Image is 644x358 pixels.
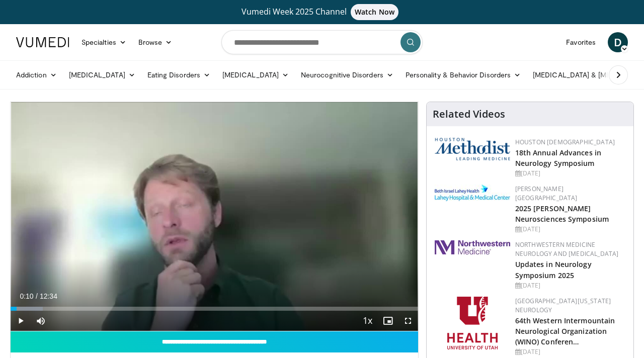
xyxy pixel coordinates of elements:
a: Favorites [560,32,602,52]
div: Progress Bar [11,307,418,311]
input: Search topics, interventions [221,30,423,54]
a: 64th Western Intermountain Neurological Organization (WINO) Conferen… [515,316,615,346]
a: Personality & Behavior Disorders [399,65,527,85]
a: D [608,32,628,52]
img: f6362829-b0a3-407d-a044-59546adfd345.png.150x105_q85_autocrop_double_scale_upscale_version-0.2.png [447,297,498,349]
a: 18th Annual Advances in Neurology Symposium [515,148,601,168]
button: Mute [31,311,51,331]
button: Enable picture-in-picture mode [378,311,398,331]
div: [DATE] [515,225,625,234]
a: Specialties [75,32,132,52]
a: 2025 [PERSON_NAME] Neurosciences Symposium [515,204,609,224]
a: Eating Disorders [141,65,216,85]
img: e7977282-282c-4444-820d-7cc2733560fd.jpg.150x105_q85_autocrop_double_scale_upscale_version-0.2.jpg [435,185,510,201]
div: [DATE] [515,169,625,178]
a: Updates in Neurology Symposium 2025 [515,259,592,280]
a: Houston [DEMOGRAPHIC_DATA] [515,138,615,146]
a: [PERSON_NAME][GEOGRAPHIC_DATA] [515,185,578,202]
a: Browse [132,32,179,52]
button: Fullscreen [398,311,418,331]
div: [DATE] [515,281,625,290]
a: [MEDICAL_DATA] [63,65,141,85]
span: Watch Now [351,4,398,20]
video-js: Video Player [11,102,418,331]
a: Neurocognitive Disorders [295,65,399,85]
a: [GEOGRAPHIC_DATA][US_STATE] Neurology [515,297,611,314]
span: 0:10 [20,292,33,300]
img: 5e4488cc-e109-4a4e-9fd9-73bb9237ee91.png.150x105_q85_autocrop_double_scale_upscale_version-0.2.png [435,138,510,160]
a: Addiction [10,65,63,85]
a: Vumedi Week 2025 ChannelWatch Now [18,4,626,20]
span: 12:34 [40,292,57,300]
span: / [36,292,38,300]
div: [DATE] [515,347,625,356]
button: Play [11,311,31,331]
button: Playback Rate [358,311,378,331]
img: 2a462fb6-9365-492a-ac79-3166a6f924d8.png.150x105_q85_autocrop_double_scale_upscale_version-0.2.jpg [435,240,510,254]
img: VuMedi Logo [16,37,69,47]
a: [MEDICAL_DATA] [216,65,295,85]
a: Northwestern Medicine Neurology and [MEDICAL_DATA] [515,240,619,258]
h4: Related Videos [433,108,505,120]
